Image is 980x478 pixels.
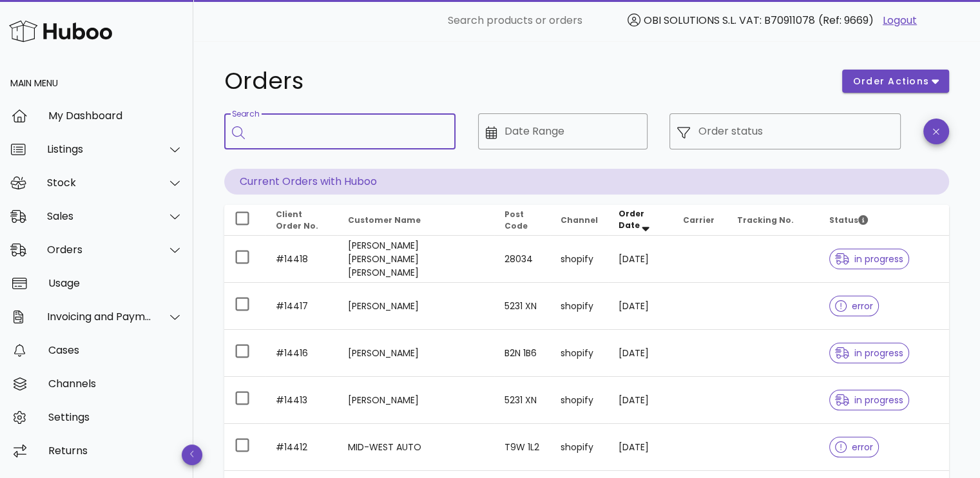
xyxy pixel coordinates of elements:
div: Returns [48,445,183,457]
span: Customer Name [347,215,420,225]
th: Post Code [494,205,550,236]
td: [PERSON_NAME] [337,377,494,424]
td: 28034 [494,236,550,283]
td: shopify [550,377,608,424]
td: #14417 [265,283,337,330]
span: order actions [852,75,930,88]
div: Cases [48,344,183,356]
span: Tracking No. [737,215,794,225]
td: shopify [550,424,608,471]
td: [DATE] [608,330,673,377]
span: error [835,443,873,452]
td: shopify [550,330,608,377]
p: Current Orders with Huboo [224,169,949,195]
div: Listings [47,143,152,155]
th: Status [819,205,949,236]
span: Carrier [683,215,715,225]
td: [DATE] [608,424,673,471]
img: Huboo Logo [9,17,112,45]
td: [DATE] [608,377,673,424]
span: error [835,301,873,311]
div: Invoicing and Payments [47,311,152,323]
th: Carrier [673,205,727,236]
td: shopify [550,283,608,330]
div: Channels [48,378,183,390]
button: order actions [842,70,949,93]
td: 5231 XN [494,377,550,424]
a: Logout [883,13,917,28]
div: Orders [47,244,152,256]
td: #14418 [265,236,337,283]
td: [DATE] [608,236,673,283]
span: in progress [835,254,903,263]
td: #14412 [265,424,337,471]
div: Stock [47,177,152,189]
div: My Dashboard [48,110,183,122]
span: Post Code [504,209,528,231]
td: [DATE] [608,283,673,330]
td: B2N 1B6 [494,330,550,377]
th: Tracking No. [727,205,819,236]
span: OBI SOLUTIONS S.L. VAT: B70911078 [644,13,815,28]
span: Order Date [619,208,644,231]
span: Channel [561,215,598,225]
th: Client Order No. [265,205,337,236]
h1: Orders [224,70,827,93]
span: in progress [835,349,903,358]
span: (Ref: 9669) [818,13,874,28]
span: in progress [835,396,903,405]
td: 5231 XN [494,283,550,330]
td: [PERSON_NAME] [337,330,494,377]
td: [PERSON_NAME] [PERSON_NAME] [PERSON_NAME] [337,236,494,283]
th: Channel [550,205,608,236]
td: shopify [550,236,608,283]
label: Search [232,110,259,119]
div: Usage [48,277,183,289]
td: MID-WEST AUTO [337,424,494,471]
div: Sales [47,210,152,222]
td: T9W 1L2 [494,424,550,471]
td: #14416 [265,330,337,377]
td: [PERSON_NAME] [337,283,494,330]
th: Customer Name [337,205,494,236]
span: Client Order No. [276,209,318,231]
td: #14413 [265,377,337,424]
th: Order Date: Sorted descending. Activate to remove sorting. [608,205,673,236]
span: Status [829,215,868,225]
div: Settings [48,411,183,423]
